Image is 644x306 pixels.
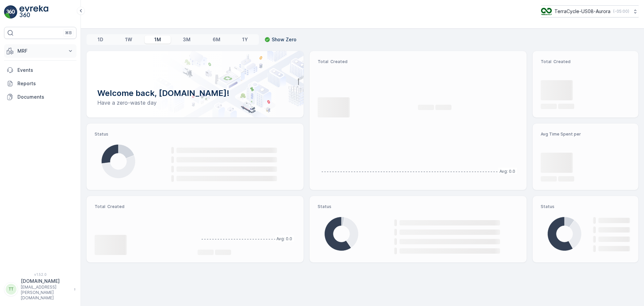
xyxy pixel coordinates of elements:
[4,278,76,301] button: TT[DOMAIN_NAME][EMAIL_ADDRESS][PERSON_NAME][DOMAIN_NAME]
[4,5,17,19] img: logo
[613,9,629,14] p: ( -05:00 )
[17,67,74,73] p: Events
[554,8,610,15] p: TerraCycle-US08-Aurora
[154,36,161,43] p: 1M
[125,36,132,43] p: 1W
[541,5,639,17] button: TerraCycle-US08-Aurora(-05:00)
[183,36,191,43] p: 3M
[318,59,519,64] p: Total Created
[98,36,103,43] p: 1D
[6,284,16,295] div: TT
[17,48,63,54] p: MRF
[4,63,76,77] a: Events
[213,36,220,43] p: 6M
[65,30,72,36] p: ⌘B
[21,285,70,301] p: [EMAIL_ADDRESS][PERSON_NAME][DOMAIN_NAME]
[19,5,48,19] img: logo_light-DOdMpM7g.png
[97,88,293,99] p: Welcome back, [DOMAIN_NAME]!
[17,80,74,87] p: Reports
[318,204,519,209] p: Status
[4,77,76,90] a: Reports
[97,99,293,107] p: Have a zero-waste day
[4,90,76,104] a: Documents
[17,94,74,100] p: Documents
[4,272,76,276] span: v 1.52.0
[4,44,76,58] button: MRF
[272,36,297,43] p: Show Zero
[95,204,192,209] p: Total Created
[541,204,630,209] p: Status
[541,132,630,137] p: Avg Time Spent per
[541,59,630,64] p: Total Created
[21,278,70,285] p: [DOMAIN_NAME]
[242,36,248,43] p: 1Y
[95,132,296,137] p: Status
[541,8,552,15] img: image_ci7OI47.png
